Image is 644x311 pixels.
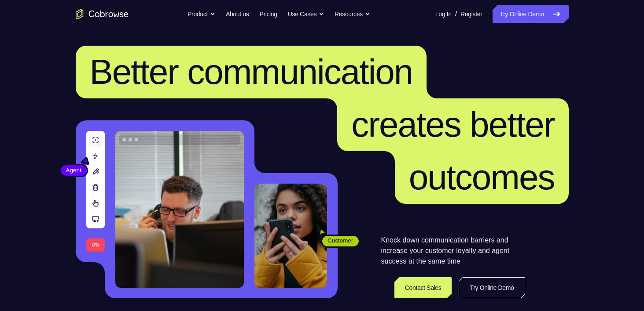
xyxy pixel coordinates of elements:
span: creates better [351,105,554,144]
a: Log In [435,5,452,23]
a: Register [460,5,482,23]
button: Resources [335,5,370,23]
button: Use Cases [288,5,324,23]
a: Try Online Demo [493,5,568,23]
button: Product [188,5,215,23]
a: About us [226,5,249,23]
span: outcomes [409,158,555,197]
span: Better communication [90,52,413,91]
a: Contact Sales [394,277,452,298]
p: Knock down communication barriers and increase your customer loyalty and agent success at the sam... [381,235,525,267]
img: A customer support agent talking on the phone [115,131,244,288]
span: / [455,9,457,19]
a: Try Online Demo [459,277,525,298]
a: Go to the home page [76,9,129,19]
a: Pricing [259,5,277,23]
img: A customer holding their phone [254,184,327,288]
